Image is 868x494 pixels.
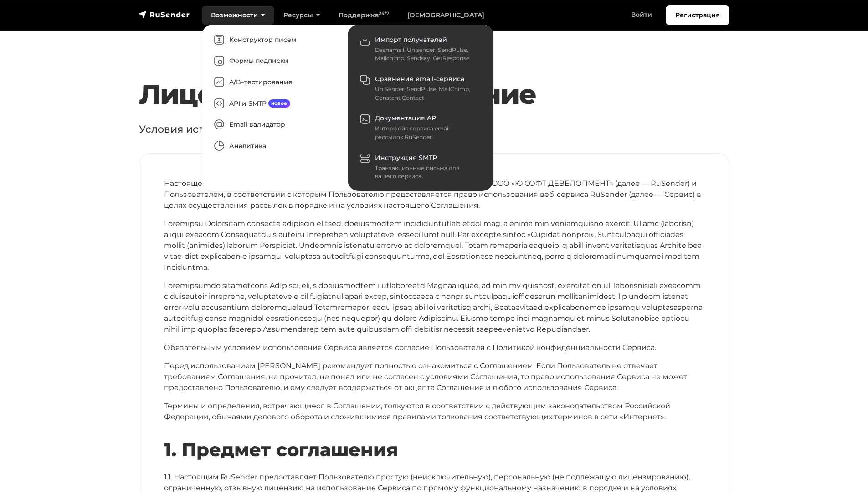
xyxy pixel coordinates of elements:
span: новое [268,99,291,108]
div: Транзакционные письма для вашего сервиса [375,164,478,181]
a: Конструктор писем [206,29,343,51]
a: Сравнение email-сервиса UniSender, SendPulse, MailChimp, Constant Contact [352,68,489,108]
h2: 1. Предмет соглашения [164,439,704,461]
a: Email валидатор [206,114,343,136]
span: Сравнение email-сервиса [375,75,464,83]
h1: Лицензионное соглашение [139,78,729,111]
a: API и SMTPновое [206,93,343,114]
span: Инструкция SMTP [375,154,437,162]
p: Условия использования сервиса «RuSender» [139,122,729,137]
p: Перед использованием [PERSON_NAME] рекомендует полностью ознакомиться с Соглашением. Если Пользов... [164,360,704,393]
p: Термины и определения, встречающиеся в Соглашении, толкуются в соответствии с действующим законод... [164,401,704,422]
a: Регистрация [666,5,729,25]
a: [DEMOGRAPHIC_DATA] [398,6,493,25]
img: RuSender [139,10,190,19]
div: UniSender, SendPulse, MailChimp, Constant Contact [375,85,478,102]
a: Ресурсы [274,6,329,25]
div: Dashamail, Unisender, SendPulse, Mailchimp, Sendsay, GetResponse [375,46,478,63]
a: Документация API Интерфейс сервиса email рассылок RuSender [352,108,489,147]
a: Импорт получателей Dashamail, Unisender, SendPulse, Mailchimp, Sendsay, GetResponse [352,29,489,68]
a: Формы подписки [206,51,343,72]
span: Импорт получателей [375,36,447,44]
a: A/B–тестирование [206,72,343,93]
p: Настоящее лицензионное соглашение является обязательным соглашением между OOO «Ю СОФТ ДЕВЕЛОПМЕНТ... [164,178,704,211]
a: Поддержка24/7 [329,6,398,25]
p: Loremipsu Dolorsitam consecte adipiscin elitsed, doeiusmodtem incididuntutlab etdol mag, a enima ... [164,218,704,273]
span: Документация API [375,114,438,122]
a: Возможности [202,6,274,25]
p: Loremipsumdo sitametcons AdIpisci, eli, s doeiusmodtem i utlaboreetd Magnaaliquae, ad minimv quis... [164,280,704,335]
a: Аналитика [206,135,343,157]
sup: 24/7 [379,10,389,16]
a: Войти [622,5,661,24]
a: Инструкция SMTP Транзакционные письма для вашего сервиса [352,147,489,186]
div: Интерфейс сервиса email рассылок RuSender [375,124,478,141]
p: Обязательным условием использования Сервиса является согласие Пользователя с Политикой конфиденци... [164,342,704,353]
